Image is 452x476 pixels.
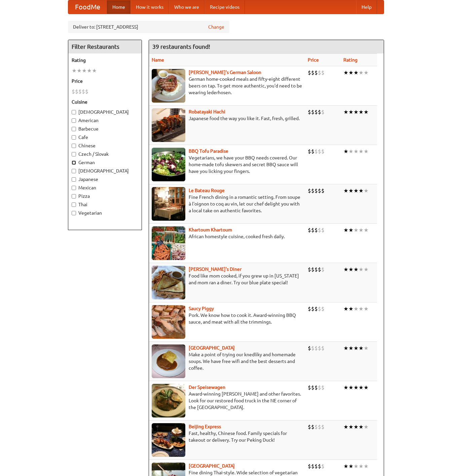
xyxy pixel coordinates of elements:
li: ★ [348,266,353,273]
a: How it works [130,0,169,14]
label: Pizza [72,193,138,199]
img: saucy.jpg [152,305,185,339]
li: ★ [343,148,348,155]
img: khartoum.jpg [152,226,185,260]
li: ★ [364,266,369,273]
li: ★ [359,344,364,352]
li: $ [311,344,314,352]
label: Thai [72,201,138,208]
label: Cafe [72,134,138,141]
li: ★ [353,108,359,116]
li: ★ [359,108,364,116]
li: ★ [348,305,353,313]
label: [DEMOGRAPHIC_DATA] [72,168,138,174]
a: [GEOGRAPHIC_DATA] [189,345,235,351]
input: Thai [72,203,76,207]
a: Who we are [169,0,204,14]
a: Le Bateau Rouge [189,188,225,193]
li: ★ [353,305,359,313]
label: Barbecue [72,125,138,132]
li: ★ [343,266,348,273]
li: ★ [359,226,364,234]
input: German [72,160,76,165]
div: Deliver to: [STREET_ADDRESS] [68,21,229,33]
input: Vegetarian [72,211,76,215]
img: sallys.jpg [152,266,185,299]
li: ★ [364,463,369,470]
li: $ [72,88,75,95]
a: Name [152,57,164,63]
li: $ [318,266,321,273]
b: Robatayaki Hachi [189,109,225,114]
a: Home [107,0,130,14]
h4: Filter Restaurants [68,40,142,53]
p: Award-winning [PERSON_NAME] and other favorites. Look for our restored food truck in the NE corne... [152,391,302,411]
li: ★ [72,67,77,74]
li: $ [321,148,325,155]
li: ★ [359,423,364,431]
b: [GEOGRAPHIC_DATA] [189,463,235,469]
li: $ [314,187,318,194]
b: BBQ Tofu Paradise [189,148,228,154]
a: Der Speisewagen [189,385,225,390]
li: $ [321,108,325,116]
li: ★ [353,344,359,352]
li: ★ [77,67,82,74]
li: ★ [353,384,359,391]
li: ★ [353,187,359,194]
li: ★ [364,69,369,76]
li: $ [311,187,314,194]
li: $ [318,384,321,391]
li: ★ [359,69,364,76]
li: ★ [348,69,353,76]
img: bateaurouge.jpg [152,187,185,221]
li: $ [308,187,311,194]
li: $ [308,148,311,155]
li: ★ [364,384,369,391]
input: Japanese [72,177,76,182]
label: Chinese [72,142,138,149]
li: $ [314,108,318,116]
p: Fine French dining in a romantic setting. From soupe à l'oignon to coq au vin, let our chef delig... [152,194,302,214]
li: $ [85,88,88,95]
li: ★ [353,423,359,431]
li: ★ [348,423,353,431]
li: $ [308,226,311,234]
li: $ [314,423,318,431]
li: ★ [348,463,353,470]
img: beijing.jpg [152,423,185,457]
li: $ [318,423,321,431]
a: Change [208,24,224,30]
a: [PERSON_NAME]'s German Saloon [189,70,261,75]
li: ★ [359,187,364,194]
li: ★ [82,67,87,74]
li: $ [321,266,325,273]
li: $ [308,108,311,116]
li: ★ [343,423,348,431]
li: ★ [364,305,369,313]
input: American [72,118,76,123]
img: robatayaki.jpg [152,108,185,142]
li: $ [321,384,325,391]
li: $ [308,69,311,76]
li: ★ [87,67,92,74]
a: Rating [343,57,357,63]
input: Cafe [72,135,76,140]
li: $ [314,305,318,313]
li: $ [311,266,314,273]
li: ★ [353,69,359,76]
li: $ [75,88,78,95]
li: $ [311,384,314,391]
li: ★ [364,423,369,431]
li: ★ [343,187,348,194]
img: speisewagen.jpg [152,384,185,417]
li: ★ [343,463,348,470]
li: $ [318,69,321,76]
input: [DEMOGRAPHIC_DATA] [72,169,76,173]
input: Pizza [72,194,76,198]
a: Price [308,57,319,63]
